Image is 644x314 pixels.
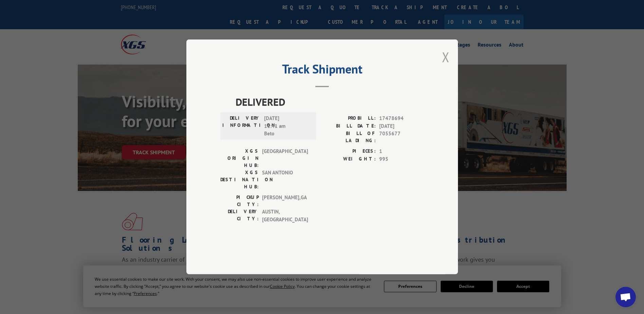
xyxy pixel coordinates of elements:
div: Open chat [615,287,636,307]
span: SAN ANTONIO [262,169,308,191]
span: [DATE] [379,122,424,130]
span: DELIVERED [236,94,424,110]
label: WEIGHT: [322,155,376,163]
span: AUSTIN , [GEOGRAPHIC_DATA] [262,208,308,224]
label: BILL OF LADING: [322,130,376,144]
label: XGS DESTINATION HUB: [220,169,259,191]
label: BILL DATE: [322,122,376,130]
label: XGS ORIGIN HUB: [220,148,259,169]
h2: Track Shipment [220,64,424,77]
span: [GEOGRAPHIC_DATA] [262,148,308,169]
button: Close modal [442,48,449,66]
span: [PERSON_NAME] , GA [262,194,308,208]
span: 17478694 [379,115,424,123]
label: PROBILL: [322,115,376,123]
span: 7055677 [379,130,424,144]
span: 995 [379,155,424,163]
label: PICKUP CITY: [220,194,259,208]
label: DELIVERY CITY: [220,208,259,224]
label: PIECES: [322,148,376,156]
span: 1 [379,148,424,156]
span: [DATE] 11:41 am Beto [264,115,310,138]
label: DELIVERY INFORMATION: [222,115,261,138]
